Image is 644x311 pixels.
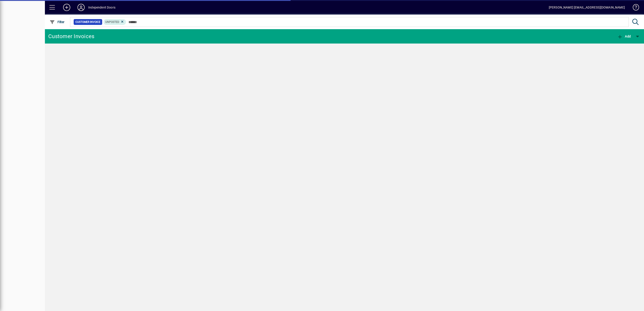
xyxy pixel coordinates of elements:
div: [PERSON_NAME] [EMAIL_ADDRESS][DOMAIN_NAME] [549,4,625,11]
button: Add [60,3,74,11]
span: Unposted [105,20,119,24]
a: Knowledge Base [629,1,638,15]
button: Add [616,32,632,40]
button: Profile [74,3,88,11]
button: Filter [49,18,66,26]
div: Independent Doors [88,4,115,11]
mat-chip: Customer Invoice Status: Unposted [104,19,126,25]
span: Add [617,35,631,38]
div: Customer Invoices [48,33,94,40]
span: Customer Invoice [75,20,100,24]
span: Filter [50,20,65,24]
